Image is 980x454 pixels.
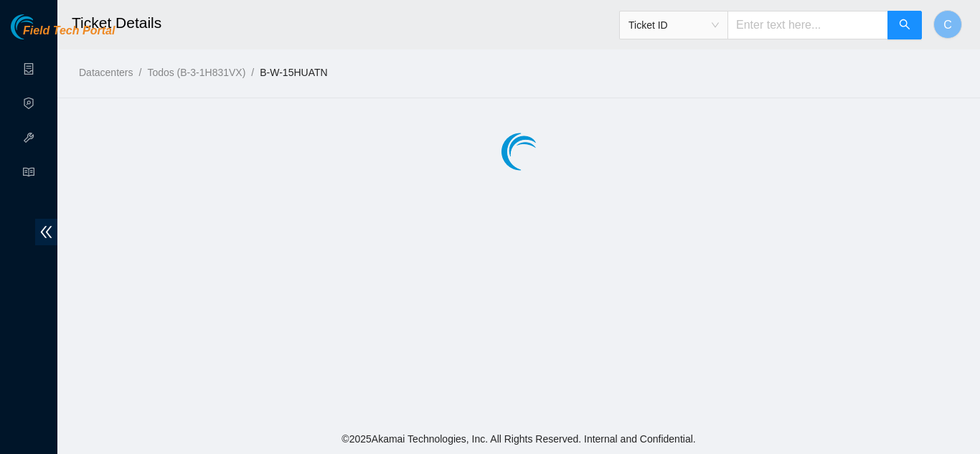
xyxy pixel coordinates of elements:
footer: © 2025 Akamai Technologies, Inc. All Rights Reserved. Internal and Confidential. [57,424,980,454]
a: B-W-15HUATN [260,67,327,78]
button: search [887,11,922,39]
span: C [943,16,952,34]
a: Datacenters [79,67,133,78]
input: Enter text here... [727,11,888,39]
span: double-left [35,219,57,245]
span: / [251,67,254,78]
span: Field Tech Portal [23,24,115,38]
button: C [933,10,962,39]
a: Akamai TechnologiesField Tech Portal [11,26,115,44]
img: Akamai Technologies [11,14,72,39]
span: / [138,67,141,78]
a: Todos (B-3-1H831VX) [147,67,245,78]
span: read [23,160,34,189]
span: Ticket ID [628,14,719,36]
span: search [899,19,910,32]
